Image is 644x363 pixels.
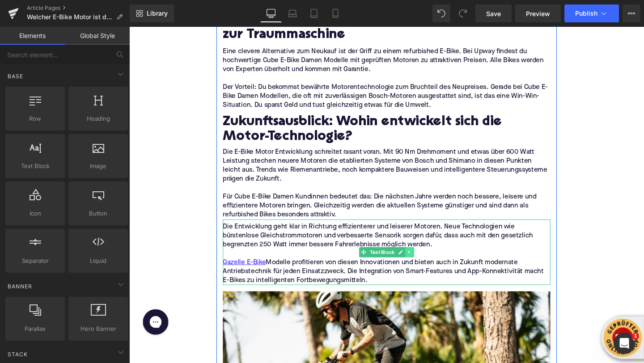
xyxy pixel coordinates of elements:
p: Die Entwicklung geht klar in Richtung effizienterer und leiserer Motoren. Neue Technologien wie b... [98,206,443,234]
p: Modelle profitieren von diesen Innovationen und bieten auch in Zukunft modernste Antriebstechnik ... [98,243,443,271]
a: Gazelle E-Bike [98,243,144,253]
button: Undo [432,4,450,22]
span: 1 [632,333,639,340]
iframe: Intercom live chat [614,333,635,354]
button: Publish [564,4,619,22]
span: Row [8,114,62,123]
p: Eine clevere Alternative zum Neukauf ist der Griff zu einem refurbished E-Bike. Bei Upway findest... [98,21,443,50]
span: Parallax [8,324,62,333]
a: Desktop [260,4,282,22]
a: Tablet [303,4,325,22]
span: Icon [8,209,62,218]
a: Preview [515,4,561,22]
button: Redo [454,4,472,22]
span: Banner [7,282,33,291]
span: Text Block [8,161,62,171]
span: Hero Banner [71,324,125,333]
a: Mobile [325,4,346,22]
p: Der Vorteil: Du bekommst bewährte Motorentechnologie zum Bruchteil des Neupreises. Gerade bei Cub... [98,59,443,87]
span: Base [7,72,24,80]
span: Heading [71,114,125,123]
span: Image [71,161,125,171]
p: Für Cube E-Bike Damen Kundinnen bedeutet das: Die nächsten Jahre werden noch bessere, leisere und... [98,174,443,203]
span: Save [486,9,501,18]
a: New Library [130,4,174,22]
span: Liquid [71,256,125,266]
a: Laptop [282,4,303,22]
button: More [623,4,640,22]
span: Stack [7,350,29,359]
a: Expand / Collapse [290,232,300,242]
h2: Zukunftsausblick: Wohin entwickelt sich die Motor-Technologie? [98,93,443,124]
span: Text Block [251,232,280,242]
span: Welcher E-Bike Motor ist der Beste? [27,13,113,21]
span: Publish [575,10,597,17]
span: Separator [8,256,62,266]
span: Preview [526,9,550,18]
a: Global Style [65,27,130,45]
p: Die E-Bike Motor Entwicklung schreitet rasant voran. Mit 90 Nm Drehmoment und etwas über 600 Watt... [98,127,443,165]
span: Library [147,9,168,17]
iframe: Gorgias live chat messenger [10,294,46,327]
a: Article Pages [27,4,130,12]
span: Button [71,209,125,218]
